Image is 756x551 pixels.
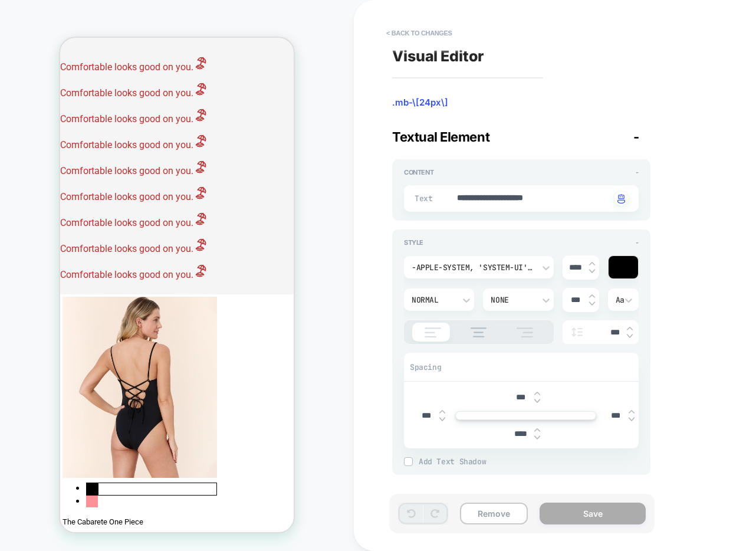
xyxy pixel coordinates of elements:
img: up [589,261,595,266]
span: Textual Element [392,129,489,145]
img: up [534,391,540,396]
img: down [534,435,540,440]
div: None [491,295,534,305]
img: down [589,301,595,306]
a: The Cabarete One Piece - Eco Nylon - Black - Classic The Cabarete One Piece - Eco Nylon - Black -... [2,259,157,443]
span: The Cabarete One Piece [2,480,83,488]
div: Aa [616,295,631,305]
span: Spacing [410,362,441,372]
span: Style [404,238,423,247]
button: < Back to changes [380,24,458,42]
img: down [534,399,540,404]
img: down [439,417,445,422]
span: Text [415,193,429,204]
button: Save [540,503,646,524]
img: up [589,294,595,299]
span: Content [404,168,433,176]
img: line height [568,327,586,337]
span: Visual Editor [392,47,484,65]
img: down [627,334,633,339]
div: Normal [412,295,455,305]
img: up [629,409,635,414]
img: up [534,428,540,432]
span: - [633,129,639,145]
img: edit with ai [617,194,625,204]
div: -apple-system, 'system-ui', 'Segoe UI', Roboto, Oxygen, Ubuntu, Cantarell, 'Fira Sans', 'Droid Sa... [412,263,534,273]
img: up [439,409,445,414]
img: align text center [465,327,493,337]
img: The Cabarete One Piece - Eco Nylon - Black - Classic [2,259,157,441]
span: .mb-\[24px\] [392,97,650,109]
button: Remove [460,503,528,524]
img: align text right [510,327,540,337]
span: - [636,168,639,176]
span: Add Text Shadow [419,457,639,467]
img: down [629,417,635,422]
img: down [589,269,595,274]
img: up [627,326,633,331]
img: align text left [418,327,448,337]
span: - [636,238,639,247]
